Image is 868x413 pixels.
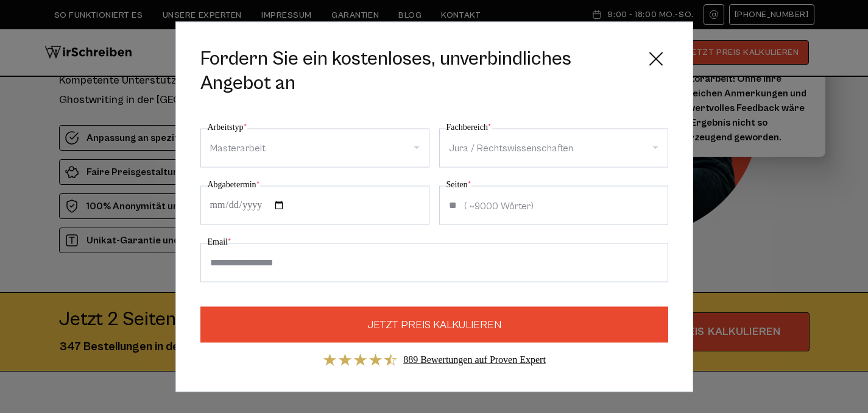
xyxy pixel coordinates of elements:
[208,120,247,134] label: Arbeitstyp
[446,120,492,134] label: Fachbereich
[200,46,634,95] span: Fordern Sie ein kostenloses, unverbindliches Angebot an
[200,306,668,342] button: JETZT PREIS KALKULIEREN
[367,316,501,332] span: JETZT PREIS KALKULIEREN
[446,177,471,192] label: Seiten
[210,138,266,157] div: Masterarbeit
[208,177,260,192] label: Abgabetermin
[403,354,546,364] a: 889 Bewertungen auf Proven Expert
[208,234,231,249] label: Email
[449,138,573,157] div: Jura / Rechtswissenschaften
